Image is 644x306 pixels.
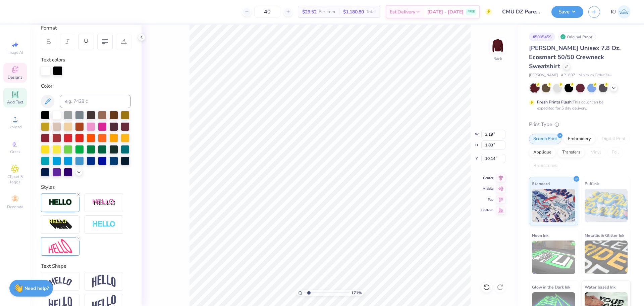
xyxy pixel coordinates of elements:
input: e.g. 7428 c [60,95,131,108]
img: Arc [49,277,72,286]
img: Puff Ink [585,189,628,222]
img: Free Distort [49,239,72,254]
div: Rhinestones [529,161,561,171]
span: Glow in the Dark Ink [532,283,570,291]
div: Applique [529,147,556,158]
div: Print Type [529,121,631,128]
span: Decorate [7,204,23,210]
img: Shadow [92,199,116,207]
div: # 500545S [529,33,555,41]
a: KJ [611,5,631,18]
div: Vinyl [587,147,605,158]
div: Back [493,56,502,62]
img: Negative Space [92,221,116,228]
span: [PERSON_NAME] Unisex 7.8 Oz. Ecosmart 50/50 Crewneck Sweatshirt [529,44,621,70]
span: $29.52 [302,8,317,15]
div: Embroidery [563,134,595,144]
span: 171 % [351,290,362,296]
div: Format [41,24,131,32]
img: Stroke [49,199,72,206]
span: Water based Ink [585,283,615,291]
span: [PERSON_NAME] [529,73,558,78]
div: Screen Print [529,134,561,144]
span: Metallic & Glitter Ink [585,232,624,239]
img: Metallic & Glitter Ink [585,241,628,274]
span: Top [481,197,493,202]
span: Bottom [481,208,493,213]
div: Transfers [558,147,585,158]
input: – – [254,6,280,18]
span: Minimum Order: 24 + [579,73,612,78]
img: Back [491,39,504,52]
span: Image AI [7,50,23,55]
img: Arch [92,275,116,288]
span: Middle [481,186,493,191]
span: Per Item [319,8,335,15]
span: FREE [468,9,475,14]
span: Est. Delivery [390,8,415,15]
div: Digital Print [597,134,630,144]
input: Untitled Design [497,5,546,18]
img: 3d Illusion [49,219,72,230]
span: [DATE] - [DATE] [427,8,464,15]
div: Original Proof [558,33,596,41]
span: Upload [8,124,22,130]
img: Kendra Jingco [618,5,631,18]
img: Standard [532,189,575,222]
div: Styles [41,183,131,191]
img: Neon Ink [532,241,575,274]
span: Center [481,176,493,180]
span: Designs [8,75,22,80]
span: $1,180.80 [343,8,364,15]
span: # P1607 [561,73,575,78]
span: KJ [611,8,616,16]
span: Greek [10,149,20,155]
button: Save [551,6,583,18]
div: Text Shape [41,262,131,270]
strong: Need help? [24,285,49,292]
div: Color [41,82,131,90]
strong: Fresh Prints Flash: [537,99,573,105]
div: This color can be expedited for 5 day delivery. [537,99,620,111]
div: Foil [607,147,623,158]
span: Puff Ink [585,180,599,187]
span: Total [366,8,376,15]
span: Add Text [7,99,23,105]
span: Neon Ink [532,232,548,239]
span: Clipart & logos [3,174,27,185]
label: Text colors [41,56,65,64]
span: Standard [532,180,550,187]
